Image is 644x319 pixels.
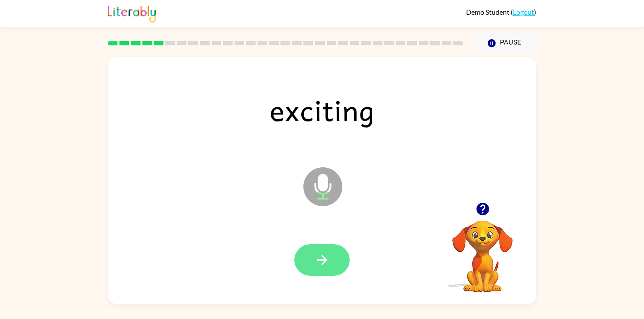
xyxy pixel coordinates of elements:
[108,3,156,22] img: Literably
[466,8,536,16] div: ( )
[466,8,511,16] span: Demo Student
[257,87,387,132] span: exciting
[473,33,536,53] button: Pause
[439,207,526,293] video: Your browser must support playing .mp4 files to use Literably. Please try using another browser.
[513,8,534,16] a: Logout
